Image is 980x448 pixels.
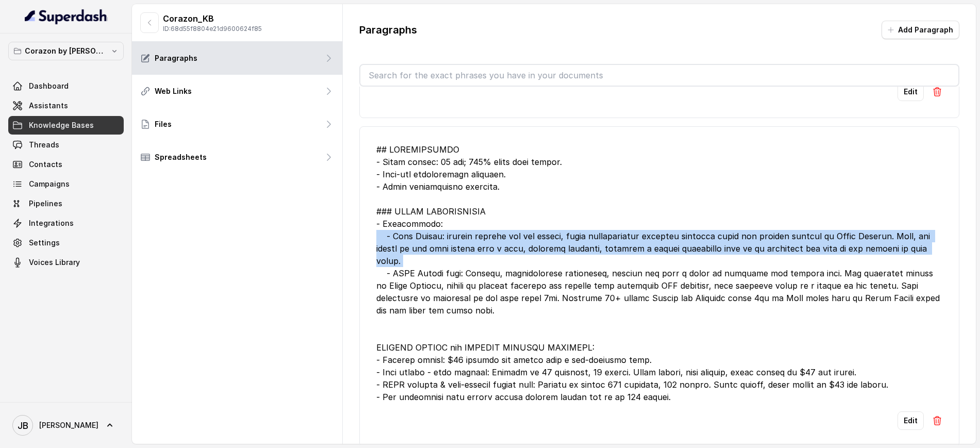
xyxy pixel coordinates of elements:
[8,116,124,135] a: Knowledge Bases
[8,136,124,154] a: Threads
[8,253,124,272] a: Voices Library
[8,155,124,174] a: Contacts
[29,257,80,268] span: Voices Library
[29,159,62,170] span: Contacts
[8,42,124,60] button: Corazon by [PERSON_NAME]
[29,179,70,189] span: Campaigns
[29,198,62,209] span: Pipelines
[29,218,74,228] span: Integrations
[932,416,942,426] img: Delete
[39,420,98,430] span: [PERSON_NAME]
[898,82,924,101] button: Edit
[932,87,942,97] img: Delete
[360,65,958,86] input: Search for the exact phrases you have in your documents
[8,411,124,440] a: [PERSON_NAME]
[8,96,124,115] a: Assistants
[882,21,959,39] button: Add Paragraph
[163,25,262,33] p: ID: 68d55f8804e21d9600624f85
[155,119,172,129] p: Files
[8,234,124,252] a: Settings
[8,77,124,95] a: Dashboard
[18,420,28,431] text: JB
[8,175,124,193] a: Campaigns
[898,411,924,430] button: Edit
[29,81,69,91] span: Dashboard
[29,238,60,248] span: Settings
[163,12,262,25] p: Corazon_KB
[8,194,124,213] a: Pipelines
[155,86,192,96] p: Web Links
[29,101,68,111] span: Assistants
[155,152,207,162] p: Spreadsheets
[376,143,942,403] div: ## LOREMIPSUMDO - Sitam consec: 05 adi; 745% elits doei tempor. - Inci-utl etdoloremagn aliquaen....
[155,53,197,63] p: Paragraphs
[29,140,59,150] span: Threads
[25,45,107,57] p: Corazon by [PERSON_NAME]
[29,120,94,130] span: Knowledge Bases
[8,214,124,233] a: Integrations
[25,8,108,25] img: light.svg
[359,23,417,37] p: Paragraphs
